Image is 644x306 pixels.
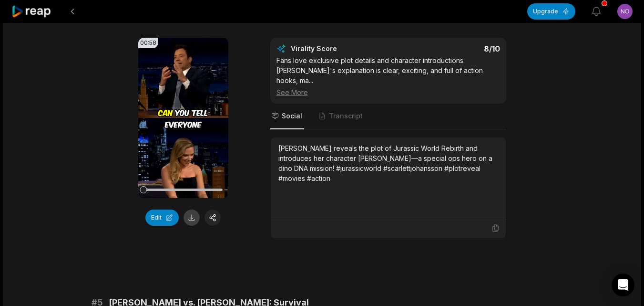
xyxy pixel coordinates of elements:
[612,274,634,296] div: Open Intercom Messenger
[276,87,500,97] div: See More
[282,111,302,121] span: Social
[527,3,575,20] button: Upgrade
[270,104,506,129] nav: Tabs
[276,55,500,97] div: Fans love exclusive plot details and character introductions. [PERSON_NAME]'s explanation is clea...
[329,111,363,121] span: Transcript
[145,210,179,226] button: Edit
[278,143,498,183] div: [PERSON_NAME] reveals the plot of Jurassic World Rebirth and introduces her character [PERSON_NAM...
[291,44,393,53] div: Virality Score
[138,38,228,198] video: Your browser does not support mp4 format.
[398,44,500,53] div: 8 /10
